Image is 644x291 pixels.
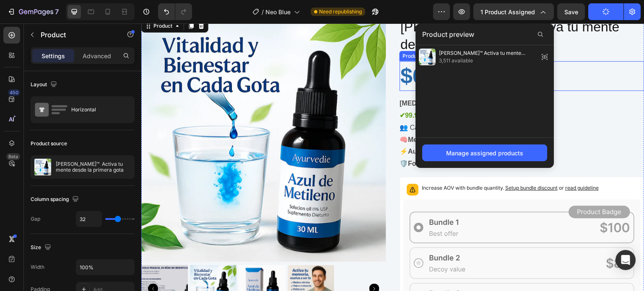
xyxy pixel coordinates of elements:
[76,260,134,275] input: Auto
[42,52,65,60] p: Settings
[422,29,474,39] span: Product preview
[557,3,585,20] button: Save
[34,159,51,175] img: product feature img
[564,8,578,15] span: Save
[31,242,53,253] div: Size
[280,160,457,169] p: Increase AOV with bundle quantity.
[424,161,457,167] span: read guideline
[439,49,535,57] span: [PERSON_NAME]™ Activa tu mente desde la primera gota
[31,194,80,205] div: Column spacing
[158,3,192,20] div: Undo/Redo
[480,8,535,16] span: 1 product assigned
[258,38,503,68] div: $69.900,00
[7,260,17,270] button: Carousel Back Arrow
[419,49,436,65] img: preview-img
[615,250,636,270] div: Open Intercom Messenger
[258,113,379,144] p: 🧠 ⚡ 🛡️
[267,136,357,144] strong: Fortalece tu sistema inmune
[6,153,20,160] div: Beta
[41,30,112,40] p: Product
[228,260,238,270] button: Carousel Next Arrow
[262,8,264,16] span: /
[258,76,356,83] strong: [MEDICAL_DATA] al 1% – 30ml
[76,211,101,227] input: Auto
[31,215,40,223] div: Gap
[3,3,62,20] button: 7
[55,7,59,17] p: 7
[422,144,547,161] button: Manage assigned products
[446,149,523,157] div: Manage assigned products
[265,8,291,16] span: Neo Blue
[333,100,381,108] strong: +3.500 reseñas
[56,161,131,173] p: [PERSON_NAME]™ Activa tu mente desde la primera gota
[473,3,554,20] button: 1 product assigned
[319,8,362,15] span: Need republishing
[141,23,644,291] iframe: Design area
[260,29,296,36] div: Product Price
[416,161,457,167] span: or
[258,88,402,95] strong: ✔99.9% puro ✔Libre de metales ✔Grado USP
[267,113,379,120] strong: Mejora la memoria y concentración
[31,140,67,147] div: Product source
[8,89,20,96] div: 450
[83,52,111,60] p: Advanced
[31,79,59,90] div: Layout
[311,100,326,108] strong: 4.8/5
[31,263,44,271] div: Width
[258,88,402,108] p: 👥 Calificado con en
[267,124,377,131] strong: Aumenta la energía física y mental
[71,100,122,119] div: Horizontal
[364,161,416,167] span: Setup bundle discount
[439,57,535,64] span: 3,511 available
